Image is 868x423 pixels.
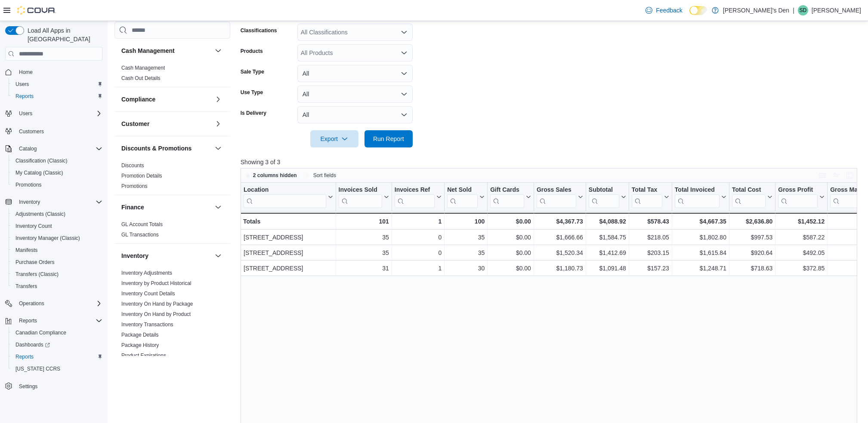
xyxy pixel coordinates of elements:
span: Transfers (Classic) [15,271,59,278]
button: Finance [213,202,223,212]
button: Home [2,66,106,78]
a: Feedback [642,2,686,19]
span: My Catalog (Classic) [12,168,102,178]
button: Users [2,107,106,120]
span: Adjustments (Classic) [15,211,65,218]
div: $0.00 [490,216,531,227]
button: Display options [831,170,841,181]
span: Settings [15,381,102,392]
button: Total Cost [732,186,772,208]
button: Invoices Sold [338,186,389,208]
div: Gross Profit [778,186,818,208]
span: Purchase Orders [15,259,55,266]
h3: Discounts & Promotions [121,144,192,153]
div: Shawn Dang [798,5,808,15]
button: Inventory [213,251,223,261]
div: $920.64 [732,248,772,258]
div: Total Invoiced [675,186,720,194]
span: Dashboards [15,341,50,348]
span: Product Expirations [121,352,166,359]
a: Inventory Transactions [121,322,173,328]
span: Discounts [121,162,144,169]
div: $157.23 [632,263,669,273]
div: Total Tax [632,186,662,194]
div: Total Tax [632,186,662,208]
button: Subtotal [589,186,626,208]
div: [STREET_ADDRESS] [244,248,333,258]
button: Purchase Orders [9,256,106,268]
p: Showing 3 of 3 [241,158,864,166]
div: 35 [338,232,389,242]
div: 35 [447,248,485,258]
div: Location [244,186,326,208]
button: Discounts & Promotions [213,143,223,153]
div: $0.00 [490,248,531,258]
span: Cash Out Details [121,75,161,82]
button: Export [310,130,358,147]
span: Adjustments (Classic) [12,209,102,219]
button: Inventory Count [9,220,106,232]
span: [US_STATE] CCRS [15,365,60,372]
a: Users [12,79,32,89]
div: 101 [338,216,389,227]
span: 2 columns hidden [253,172,297,179]
span: Canadian Compliance [12,328,102,338]
span: Users [12,79,102,89]
div: 100 [447,216,485,227]
span: Reports [12,91,102,101]
div: Gross Profit [778,186,818,194]
button: Manifests [9,244,106,256]
button: Classification (Classic) [9,155,106,167]
div: Total Cost [732,186,766,194]
div: Total Cost [732,186,766,208]
div: $718.63 [732,263,772,273]
button: Invoices Ref [395,186,442,208]
span: Promotion Details [121,172,162,179]
button: Settings [2,380,106,392]
span: Users [15,81,29,88]
button: Run Report [364,130,413,147]
div: $372.85 [778,263,825,273]
span: Washington CCRS [12,364,102,374]
div: 0 [395,232,442,242]
span: Users [19,110,32,117]
a: Inventory Count [12,221,56,231]
div: Discounts & Promotions [114,160,230,195]
a: Discounts [121,162,144,169]
span: Inventory Count [12,221,102,231]
p: [PERSON_NAME]'s Den [723,5,789,15]
button: Cash Management [213,46,223,56]
span: Package History [121,342,159,349]
span: Classification (Classic) [12,156,102,166]
span: Catalog [15,144,102,154]
span: Classification (Classic) [15,157,68,164]
span: Inventory Manager (Classic) [12,233,102,243]
button: Net Sold [447,186,485,208]
div: $1,180.73 [537,263,583,273]
div: 1 [395,263,442,273]
button: Reports [2,315,106,327]
button: Keyboard shortcuts [817,170,828,181]
button: Gross Profit [778,186,825,208]
span: Promotions [15,181,42,188]
div: $1,802.80 [675,232,726,242]
span: Manifests [15,247,37,254]
a: Cash Management [121,65,165,71]
span: Operations [15,298,102,309]
span: Transfers [12,281,102,291]
button: Reports [9,351,106,363]
button: Customers [2,125,106,137]
a: Promotion Details [121,173,162,179]
div: $1,666.66 [537,232,583,242]
div: $578.43 [632,216,669,227]
span: Inventory Transactions [121,321,173,328]
span: Purchase Orders [12,257,102,267]
div: Invoices Sold [338,186,382,194]
button: Gift Cards [490,186,531,208]
span: Home [15,67,102,77]
div: [STREET_ADDRESS] [244,263,333,273]
button: Operations [2,297,106,310]
div: $203.15 [632,248,669,258]
label: Classifications [241,27,277,34]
